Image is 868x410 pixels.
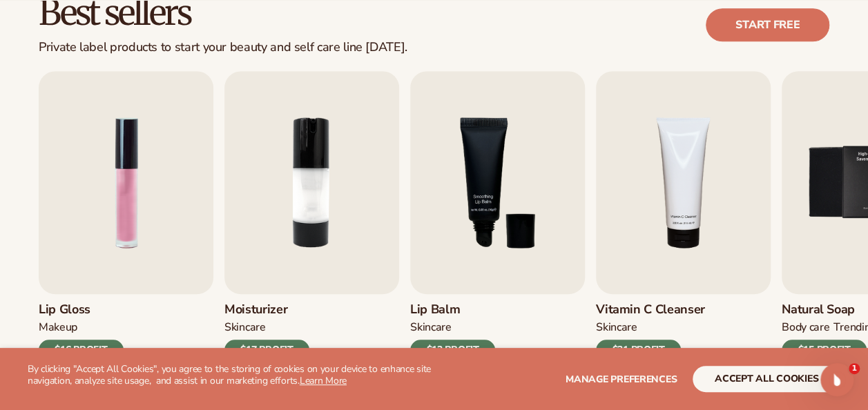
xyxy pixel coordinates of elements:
span: 1 [849,363,860,374]
div: SKINCARE [224,320,265,335]
h3: Lip Balm [410,302,495,318]
div: BODY Care [782,320,829,335]
a: Learn More [300,374,347,387]
a: 1 / 9 [39,71,213,360]
div: $17 PROFIT [224,340,309,360]
p: By clicking "Accept All Cookies", you agree to the storing of cookies on your device to enhance s... [28,364,434,387]
div: $12 PROFIT [410,340,495,360]
a: 3 / 9 [410,71,585,360]
div: Skincare [596,320,637,335]
div: MAKEUP [39,320,77,335]
button: Manage preferences [566,366,677,392]
a: Start free [706,8,829,41]
span: Manage preferences [566,373,677,386]
div: Private label products to start your beauty and self care line [DATE]. [39,40,407,55]
h3: Moisturizer [224,302,309,318]
div: $16 PROFIT [39,340,124,360]
div: $21 PROFIT [596,340,681,360]
div: $15 PROFIT [782,340,867,360]
a: 4 / 9 [596,71,771,360]
h3: Lip Gloss [39,302,124,318]
h3: Vitamin C Cleanser [596,302,705,318]
div: SKINCARE [410,320,451,335]
iframe: Intercom live chat [820,363,853,396]
a: 2 / 9 [224,71,399,360]
button: accept all cookies [693,366,840,392]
